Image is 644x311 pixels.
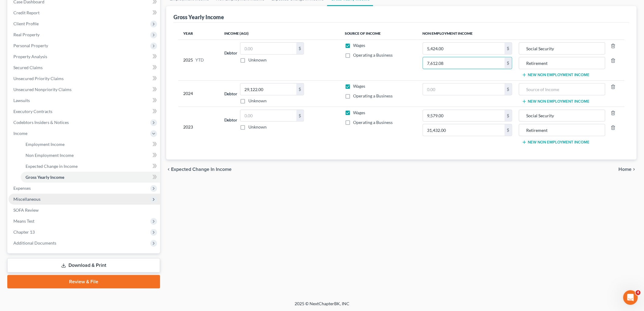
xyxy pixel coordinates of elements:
input: Source of Income [522,110,602,122]
span: 4 [636,290,641,295]
span: Operating a Business [353,93,393,98]
label: Unknown [249,98,267,104]
div: $ [505,83,512,95]
input: Source of Income [522,124,602,136]
th: Year [178,27,219,40]
span: Client Profile [13,21,39,26]
button: chevron_left Expected Change in Income [166,167,232,172]
span: Expected Change in Income [171,167,232,172]
div: $ [505,57,512,69]
a: Expected Change in Income [21,161,160,172]
span: SOFA Review [13,207,39,213]
a: Lawsuits [9,95,160,106]
button: New Non Employment Income [522,140,590,145]
a: Property Analysis [9,51,160,62]
th: Non Employment Income [418,27,625,40]
span: Wages [353,83,366,89]
a: Secured Claims [9,62,160,73]
a: Credit Report [9,7,160,18]
a: Review & File [7,275,160,288]
span: Secured Claims [13,65,43,70]
label: Debtor [224,117,238,123]
span: Lawsuits [13,98,30,103]
label: Debtor [224,50,238,56]
i: chevron_left [166,167,171,172]
a: Employment Income [21,139,160,150]
div: Gross Yearly Income [173,13,224,21]
input: 0.00 [423,83,505,95]
label: Unknown [249,124,267,130]
span: Home [619,167,632,172]
input: 0.00 [423,57,505,69]
a: Non Employment Income [21,150,160,161]
label: Debtor [224,90,238,97]
input: 0.00 [423,43,505,54]
span: YTD [195,57,204,63]
div: $ [296,83,304,95]
i: chevron_right [632,167,637,172]
input: 0.00 [240,43,296,54]
a: Gross Yearly Income [21,172,160,183]
input: 0.00 [240,110,296,122]
div: 2023 [183,110,215,145]
span: Gross Yearly Income [26,175,64,180]
span: Unsecured Priority Claims [13,76,64,81]
button: New Non Employment Income [522,72,590,77]
div: $ [505,110,512,122]
span: Real Property [13,32,40,37]
div: 2024 [183,83,215,104]
a: SOFA Review [9,205,160,216]
span: Codebtors Insiders & Notices [13,120,69,125]
span: Expenses [13,186,31,191]
button: Home chevron_right [619,167,637,172]
span: Income [13,131,27,136]
button: New Non Employment Income [522,99,590,104]
th: Source of Income [340,27,418,40]
span: Credit Report [13,10,40,15]
span: Executory Contracts [13,109,52,114]
div: $ [505,124,512,136]
input: 0.00 [423,110,505,122]
label: Unknown [249,57,267,63]
div: $ [296,43,304,54]
a: Unsecured Priority Claims [9,73,160,84]
iframe: Intercom live chat [623,290,638,305]
input: Source of Income [522,83,602,95]
span: Personal Property [13,43,48,48]
a: Executory Contracts [9,106,160,117]
div: 2025 [183,42,215,78]
input: 0.00 [423,124,505,136]
a: Unsecured Nonpriority Claims [9,84,160,95]
span: Chapter 13 [13,229,35,235]
span: Non Employment Income [26,153,74,158]
span: Means Test [13,218,34,224]
a: Download & Print [7,258,160,273]
span: Unsecured Nonpriority Claims [13,87,72,92]
div: $ [505,43,512,54]
span: Operating a Business [353,52,393,58]
span: Property Analysis [13,54,47,59]
span: Additional Documents [13,240,56,246]
input: Source of Income [522,57,602,69]
div: $ [296,110,304,122]
input: Source of Income [522,43,602,54]
span: Expected Change in Income [26,164,78,169]
span: Wages [353,110,366,115]
span: Employment Income [26,142,65,147]
th: Income (AGI) [219,27,340,40]
span: Miscellaneous [13,196,40,202]
span: Wages [353,43,366,48]
span: Operating a Business [353,120,393,125]
input: 0.00 [240,83,296,95]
